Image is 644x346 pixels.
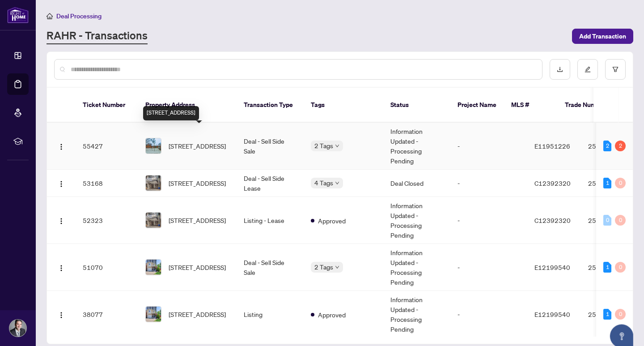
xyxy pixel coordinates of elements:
td: 2514971 [581,197,644,244]
span: E11951226 [534,142,570,150]
img: thumbnail-img [146,307,161,322]
button: Logo [54,260,68,274]
td: 55427 [76,123,138,170]
th: Project Name [450,88,504,123]
div: 1 [603,178,611,188]
button: filter [605,59,626,80]
span: E12199540 [534,263,570,271]
div: 0 [615,178,626,188]
div: 2 [603,141,611,151]
td: Deal - Sell Side Sale [237,244,304,291]
td: - [450,123,527,170]
td: - [450,244,527,291]
span: 4 Tags [314,178,333,188]
img: Logo [58,218,65,225]
span: Approved [318,216,346,226]
td: 38077 [76,291,138,338]
td: 2513993 [581,244,644,291]
td: Information Updated - Processing Pending [383,244,450,291]
div: 0 [615,309,626,320]
div: 1 [603,309,611,320]
span: [STREET_ADDRESS] [169,178,226,188]
td: Information Updated - Processing Pending [383,123,450,170]
button: Add Transaction [572,29,633,44]
td: Listing - Lease [237,197,304,244]
span: down [335,265,339,269]
span: [STREET_ADDRESS] [169,309,226,319]
th: MLS # [504,88,558,123]
div: 0 [615,215,626,226]
img: thumbnail-img [146,138,161,154]
td: 51070 [76,244,138,291]
img: Profile Icon [9,320,26,337]
th: Ticket Number [76,88,138,123]
span: C12392320 [534,179,571,187]
span: E12199540 [534,310,570,318]
span: C12392320 [534,216,571,224]
span: edit [585,66,591,73]
td: Information Updated - Processing Pending [383,197,450,244]
td: Deal Closed [383,170,450,197]
span: Add Transaction [579,29,626,43]
span: filter [612,66,619,73]
span: [STREET_ADDRESS] [169,141,226,151]
span: [STREET_ADDRESS] [169,215,226,225]
button: Logo [54,307,68,321]
th: Trade Number [558,88,620,123]
td: 52323 [76,197,138,244]
img: Logo [58,312,65,319]
span: down [335,181,339,185]
span: Deal Processing [56,12,102,20]
div: [STREET_ADDRESS] [143,106,199,120]
th: Transaction Type [237,88,304,123]
td: - [450,291,527,338]
span: down [335,144,339,148]
div: 2 [615,141,626,151]
button: Logo [54,213,68,227]
div: 1 [603,262,611,273]
button: Logo [54,139,68,153]
td: Information Updated - Processing Pending [383,291,450,338]
td: 2513993 [581,291,644,338]
button: edit [577,59,598,80]
td: Listing [237,291,304,338]
span: 2 Tags [314,141,333,151]
img: Logo [58,180,65,188]
button: Open asap [608,315,635,342]
div: 0 [603,215,611,226]
img: thumbnail-img [146,260,161,275]
img: Logo [58,143,65,150]
span: 2 Tags [314,262,333,272]
img: thumbnail-img [146,213,161,228]
td: 2515904 [581,123,644,170]
th: Tags [304,88,383,123]
span: Approved [318,310,346,320]
div: 0 [615,262,626,273]
button: Logo [54,176,68,190]
img: logo [7,7,29,23]
td: - [450,197,527,244]
span: [STREET_ADDRESS] [169,262,226,272]
img: thumbnail-img [146,175,161,191]
th: Property Address [138,88,237,123]
th: Status [383,88,450,123]
span: download [557,66,563,73]
img: Logo [58,265,65,272]
span: home [47,13,53,19]
td: Deal - Sell Side Lease [237,170,304,197]
td: - [450,170,527,197]
td: Deal - Sell Side Sale [237,123,304,170]
a: RAHR - Transactions [47,28,148,44]
td: 2514971 [581,170,644,197]
td: 53168 [76,170,138,197]
button: download [550,59,570,80]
